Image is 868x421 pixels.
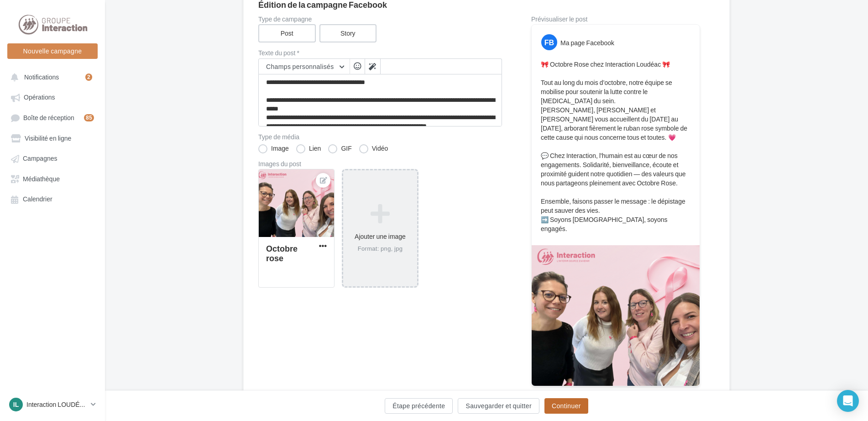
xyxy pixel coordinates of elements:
label: Texte du post * [258,50,502,56]
div: Prévisualiser le post [531,16,700,22]
div: La prévisualisation est non-contractuelle [531,386,700,398]
button: Notifications 2 [5,68,96,85]
label: Image [258,144,289,153]
span: Calendrier [23,195,52,203]
span: Campagnes [23,155,58,163]
span: Visibilité en ligne [25,134,71,142]
button: Nouvelle campagne [7,43,98,59]
div: Images du post [258,161,502,167]
a: Calendrier [5,190,99,207]
div: 2 [85,74,92,81]
label: Type de campagne [258,16,502,22]
label: Post [258,24,316,42]
button: Sauvegarder et quitter [458,398,539,414]
div: Ma page Facebook [560,38,614,47]
div: Octobre rose [266,243,298,263]
label: Lien [296,144,321,153]
a: Campagnes [5,150,99,166]
span: Médiathèque [23,175,60,183]
a: Boîte de réception85 [5,109,99,126]
label: GIF [328,144,351,153]
div: Open Intercom Messenger [837,390,859,412]
span: Opérations [24,94,55,101]
a: Médiathèque [5,170,99,187]
div: Édition de la campagne Facebook [258,0,715,9]
a: Opérations [5,89,99,105]
a: IL Interaction LOUDÉAC [7,396,98,413]
label: Vidéo [359,144,388,153]
span: Champs personnalisés [266,63,334,70]
a: Visibilité en ligne [5,130,99,146]
label: Type de média [258,134,502,140]
span: Boîte de réception [23,114,74,121]
div: 85 [84,114,94,121]
span: Notifications [24,73,59,81]
div: FB [541,34,557,50]
button: Champs personnalisés [259,59,350,74]
p: Interaction LOUDÉAC [26,400,87,409]
label: Story [319,24,377,42]
p: 🎀 Octobre Rose chez Interaction Loudéac 🎀 Tout au long du mois d’octobre, notre équipe se mobilis... [541,60,690,233]
button: Continuer [544,398,588,414]
span: IL [13,400,19,409]
button: Étape précédente [385,398,453,414]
